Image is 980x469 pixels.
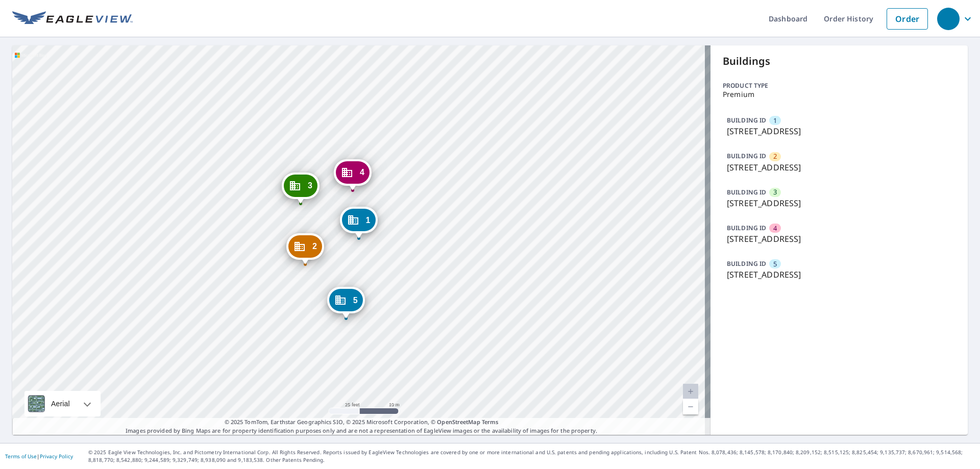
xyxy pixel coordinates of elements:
[773,187,777,197] span: 3
[88,449,975,464] p: © 2025 Eagle View Technologies, Inc. and Pictometry International Corp. All Rights Reserved. Repo...
[353,297,358,304] span: 5
[339,207,377,238] div: Dropped pin, building 1, Commercial property, 1806 E Marks St Orlando, FL 32803
[727,197,951,209] p: [STREET_ADDRESS]
[24,391,101,416] div: Aerial
[773,152,777,161] span: 2
[727,161,951,174] p: [STREET_ADDRESS]
[683,399,698,414] a: Current Level 20, Zoom Out
[327,287,365,318] div: Dropped pin, building 5, Commercial property, 1806 E Marks St Orlando, FL 32803
[727,188,766,196] p: BUILDING ID
[312,242,317,250] span: 2
[5,453,37,460] a: Terms of Use
[360,168,364,176] span: 4
[12,11,133,27] img: EV Logo
[365,216,370,224] span: 1
[683,384,698,399] a: Current Level 20, Zoom In Disabled
[12,418,710,435] p: Images provided by Bing Maps are for property identification purposes only and are not a represen...
[773,116,777,126] span: 1
[334,159,372,191] div: Dropped pin, building 4, Commercial property, 1804 E Marks St Orlando, FL 32803
[727,224,766,232] p: BUILDING ID
[773,259,777,269] span: 5
[727,233,951,245] p: [STREET_ADDRESS]
[723,81,955,90] p: Product type
[727,268,951,281] p: [STREET_ADDRESS]
[482,418,499,426] a: Terms
[727,116,766,125] p: BUILDING ID
[773,224,777,233] span: 4
[723,54,955,69] p: Buildings
[437,418,480,426] a: OpenStreetMap
[723,90,955,98] p: Premium
[727,259,766,268] p: BUILDING ID
[282,172,320,204] div: Dropped pin, building 3, Commercial property, 1800 E Marks St Orlando, FL 32803
[727,125,951,137] p: [STREET_ADDRESS]
[225,418,499,427] span: © 2025 TomTom, Earthstar Geographics SIO, © 2025 Microsoft Corporation, ©
[887,8,928,30] a: Order
[48,391,73,416] div: Aerial
[5,453,73,459] p: |
[308,182,312,189] span: 3
[286,233,324,265] div: Dropped pin, building 2, Commercial property, 1802 E Marks St Orlando, FL 32803
[727,152,766,160] p: BUILDING ID
[40,453,73,460] a: Privacy Policy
